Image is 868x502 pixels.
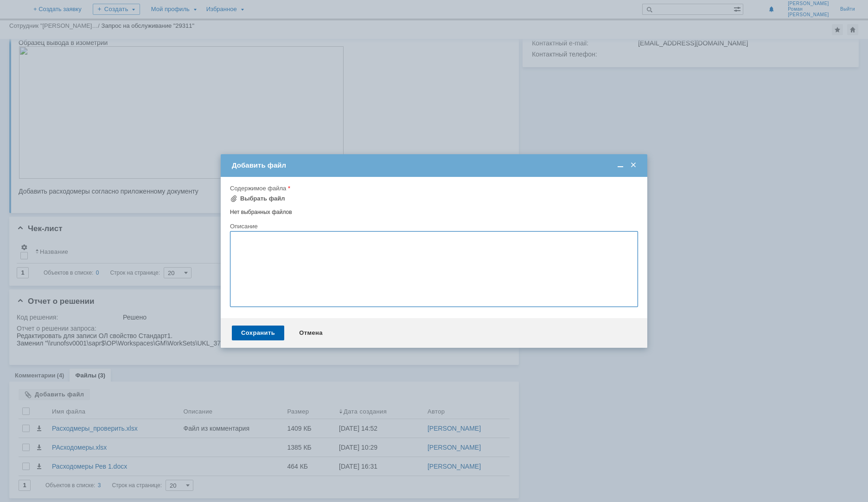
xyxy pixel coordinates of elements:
[232,161,638,169] div: Добавить файл
[629,161,638,169] span: Закрыть
[240,195,285,202] div: Выбрать файл
[230,223,636,229] div: Описание
[616,161,625,169] span: Свернуть (Ctrl + M)
[230,205,638,216] div: Нет выбранных файлов
[230,185,636,191] div: Содержимое файла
